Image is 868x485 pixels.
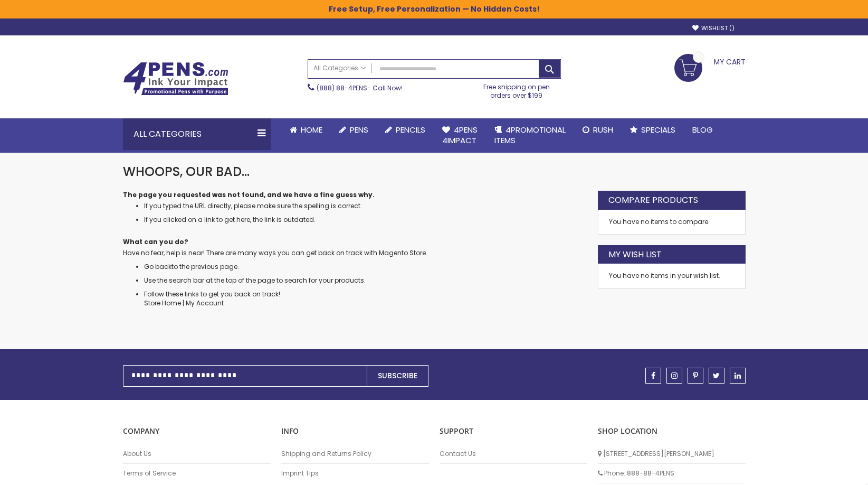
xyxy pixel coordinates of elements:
li: Phone: 888-88-4PENS [598,464,746,483]
div: All Categories [123,118,271,150]
a: 4Pens4impact [434,118,486,153]
dt: What can you do? [123,238,587,246]
a: twitter [709,368,724,384]
li: Follow these links to get you back on track! [144,290,587,307]
span: Whoops, our bad... [123,163,250,180]
a: Blog [684,118,721,142]
a: Home [281,118,331,142]
p: SHOP LOCATION [598,426,746,436]
span: - Call Now! [317,83,403,92]
span: | [183,299,184,307]
a: About Us [123,450,271,458]
img: 4Pens Custom Pens and Promotional Products [123,62,228,96]
a: linkedin [730,368,746,384]
a: Pens [331,118,377,142]
a: 4PROMOTIONALITEMS [486,118,574,153]
a: instagram [666,368,682,384]
span: Subscribe [378,370,417,381]
p: Support [440,426,587,436]
a: Contact Us [440,450,587,458]
a: pinterest [688,368,703,384]
a: Pencils [377,118,434,142]
span: twitter [713,372,720,379]
li: [STREET_ADDRESS][PERSON_NAME] [598,444,746,464]
a: Wishlist [692,24,735,32]
a: Store Home [144,299,181,307]
span: 4Pens 4impact [442,124,478,146]
p: INFO [281,426,429,436]
span: instagram [671,372,678,379]
button: Subscribe [367,365,428,387]
span: linkedin [735,372,741,379]
a: All Categories [308,60,371,77]
a: Imprint Tips [281,469,429,478]
li: If you typed the URL directly, please make sure the spelling is correct. [144,202,587,210]
span: Specials [641,124,675,135]
a: My Account [186,299,224,307]
div: You have no items to compare. [598,210,746,235]
a: Go back [144,262,171,271]
span: pinterest [693,372,698,379]
span: Pencils [396,124,425,135]
span: Rush [593,124,613,135]
a: Rush [574,118,622,142]
a: Shipping and Returns Policy [281,450,429,458]
div: You have no items in your wish list. [609,272,735,280]
span: 4PROMOTIONAL ITEMS [494,124,566,146]
li: to the previous page. [144,263,587,271]
li: Use the search bar at the top of the page to search for your products. [144,276,587,285]
span: Blog [692,124,713,135]
span: Pens [350,124,368,135]
a: Specials [622,118,684,142]
span: Home [301,124,322,135]
p: COMPANY [123,426,271,436]
dt: The page you requested was not found, and we have a fine guess why. [123,191,587,199]
span: facebook [651,372,655,379]
div: Free shipping on pen orders over $199 [472,79,561,100]
strong: My Wish List [608,249,662,260]
a: facebook [645,368,661,384]
dd: Have no fear, help is near! There are many ways you can get back on track with Magento Store. [123,249,587,257]
a: Terms of Service [123,469,271,478]
li: If you clicked on a link to get here, the link is outdated. [144,216,587,224]
a: (888) 88-4PENS [317,83,367,92]
strong: Compare Products [608,194,698,206]
span: All Categories [313,64,366,72]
